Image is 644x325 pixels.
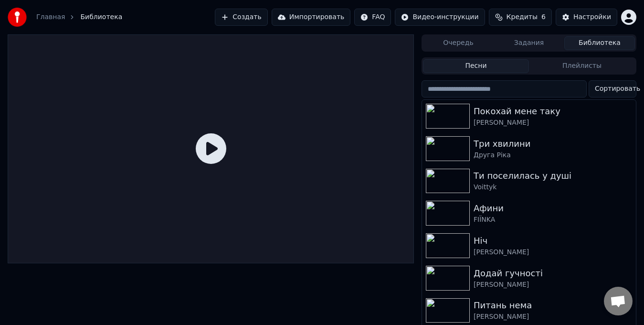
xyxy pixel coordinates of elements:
[474,215,632,225] div: FIЇNKA
[395,9,485,26] button: Видео-инструкции
[474,183,632,192] div: Voittyk
[80,12,122,22] span: Библиотека
[494,36,564,50] button: Задания
[474,137,632,151] div: Три хвилини
[423,36,494,50] button: Очередь
[529,59,635,73] button: Плейлисты
[474,202,632,215] div: Афини
[474,267,632,280] div: Додай гучності
[354,9,391,26] button: FAQ
[474,248,632,257] div: [PERSON_NAME]
[215,9,267,26] button: Создать
[604,287,633,315] div: Відкритий чат
[556,9,617,26] button: Настройки
[474,169,632,183] div: Ти поселилась у душі
[541,12,546,22] span: 6
[474,234,632,248] div: Ніч
[507,12,538,22] span: Кредиты
[272,9,351,26] button: Импортировать
[36,12,122,22] nav: breadcrumb
[474,105,632,118] div: Покохай мене таку
[474,280,632,290] div: [PERSON_NAME]
[573,12,611,22] div: Настройки
[474,299,632,312] div: Питань нема
[474,118,632,128] div: [PERSON_NAME]
[8,8,27,27] img: youka
[423,59,529,73] button: Песни
[474,312,632,322] div: [PERSON_NAME]
[474,151,632,160] div: Друга Ріка
[36,12,65,22] a: Главная
[564,36,635,50] button: Библиотека
[595,84,640,94] span: Сортировать
[489,9,552,26] button: Кредиты6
